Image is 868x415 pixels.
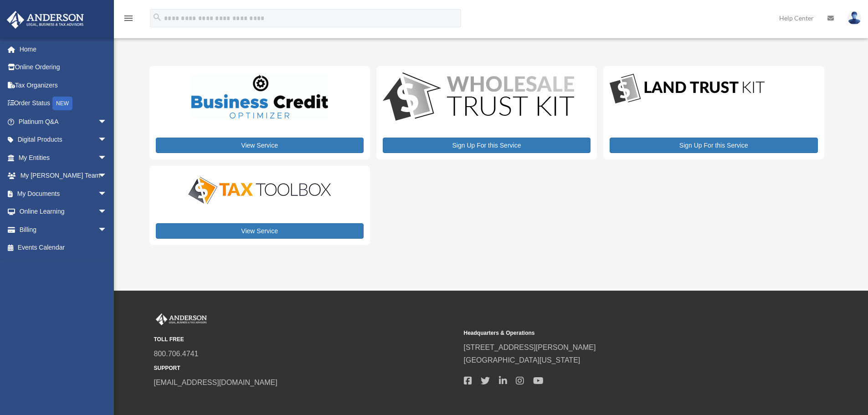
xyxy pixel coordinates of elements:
a: Events Calendar [6,239,121,257]
span: arrow_drop_down [98,167,116,185]
a: menu [123,16,134,24]
a: [GEOGRAPHIC_DATA][US_STATE] [464,356,580,364]
a: View Service [156,223,364,239]
a: Online Ordering [6,58,121,77]
small: Headquarters & Operations [464,328,767,338]
a: Order StatusNEW [6,94,121,113]
a: Sign Up For this Service [610,138,817,153]
img: User Pic [847,11,861,25]
a: Digital Productsarrow_drop_down [6,131,116,149]
span: arrow_drop_down [98,184,116,203]
a: My [PERSON_NAME] Teamarrow_drop_down [6,167,121,185]
a: 800.706.4741 [154,350,199,358]
a: [STREET_ADDRESS][PERSON_NAME] [464,343,596,351]
a: Online Learningarrow_drop_down [6,203,121,221]
img: WS-Trust-Kit-lgo-1.jpg [383,72,574,123]
i: menu [123,13,134,24]
i: search [152,12,162,22]
div: NEW [52,97,72,110]
a: Billingarrow_drop_down [6,220,121,239]
a: Platinum Q&Aarrow_drop_down [6,113,121,131]
span: arrow_drop_down [98,131,116,149]
span: arrow_drop_down [98,220,116,239]
small: TOLL FREE [154,335,457,344]
a: My Entitiesarrow_drop_down [6,149,121,167]
span: arrow_drop_down [98,149,116,167]
small: SUPPORT [154,364,457,373]
a: Tax Organizers [6,76,121,94]
a: My Documentsarrow_drop_down [6,184,121,203]
a: Sign Up For this Service [383,138,591,153]
img: Anderson Advisors Platinum Portal [154,313,209,325]
a: Home [6,40,121,58]
span: arrow_drop_down [98,203,116,221]
img: Anderson Advisors Platinum Portal [4,11,87,29]
span: arrow_drop_down [98,113,116,131]
img: LandTrust_lgo-1.jpg [610,72,765,106]
a: View Service [156,138,364,153]
a: [EMAIL_ADDRESS][DOMAIN_NAME] [154,379,277,386]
